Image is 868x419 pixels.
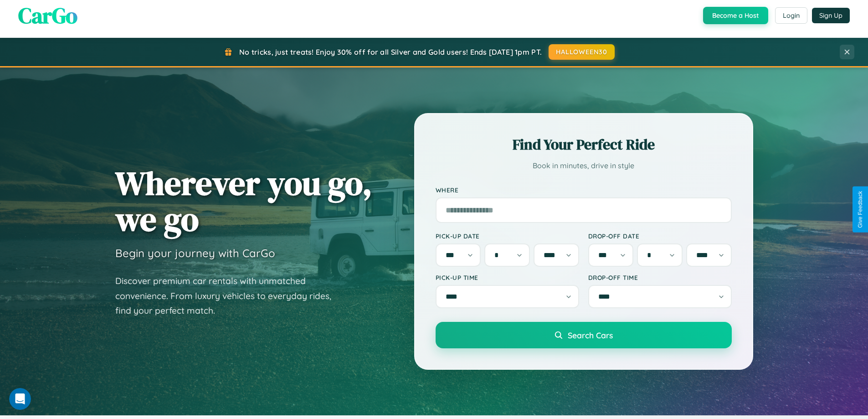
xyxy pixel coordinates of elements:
p: Discover premium car rentals with unmatched convenience. From luxury vehicles to everyday rides, ... [115,274,343,318]
label: Where [436,186,732,194]
label: Pick-up Time [436,274,579,281]
button: Become a Host [703,7,768,24]
h3: Begin your journey with CarGo [115,246,275,260]
label: Drop-off Date [588,232,732,240]
button: HALLOWEEN30 [549,44,615,60]
label: Drop-off Time [588,274,732,281]
button: Login [775,7,807,24]
button: Sign Up [812,8,850,23]
iframe: Intercom live chat [9,388,31,410]
h1: Wherever you go, we go [115,165,372,237]
p: Book in minutes, drive in style [436,159,732,172]
label: Pick-up Date [436,232,579,240]
button: Search Cars [436,322,732,348]
span: No tricks, just treats! Enjoy 30% off for all Silver and Gold users! Ends [DATE] 1pm PT. [239,47,542,57]
h2: Find Your Perfect Ride [436,134,732,155]
span: CarGo [18,0,77,31]
span: Search Cars [568,330,613,340]
div: Give Feedback [857,191,863,228]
